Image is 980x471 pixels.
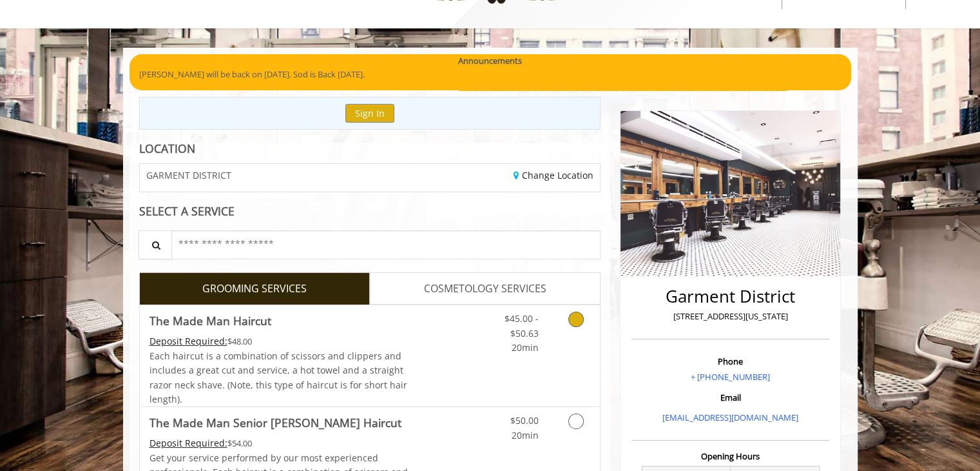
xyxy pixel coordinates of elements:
[504,312,538,339] span: $45.00 - $50.63
[510,414,538,426] span: $50.00
[149,334,408,348] div: $48.00
[511,429,538,441] span: 20min
[424,281,546,297] span: COSMETOLOGY SERVICES
[139,141,195,156] b: LOCATION
[345,104,394,123] button: Sign In
[662,412,798,423] a: [EMAIL_ADDRESS][DOMAIN_NAME]
[139,205,601,217] div: SELECT A SERVICE
[149,350,407,405] span: Each haircut is a combination of scissors and clippers and includes a great cut and service, a ho...
[146,170,231,180] span: GARMENT DISTRICT
[635,310,826,323] p: [STREET_ADDRESS][US_STATE]
[139,230,172,259] button: Service Search
[635,287,826,306] h2: Garment District
[511,341,538,354] span: 20min
[691,371,770,383] a: + [PHONE_NUMBER]
[139,68,841,81] p: [PERSON_NAME] will be back on [DATE]. Sod is Back [DATE].
[149,312,271,330] b: The Made Man Haircut
[514,169,593,181] a: Change Location
[202,281,307,297] span: GROOMING SERVICES
[149,335,227,347] span: This service needs some Advance to be paid before we block your appointment
[631,452,829,461] h3: Opening Hours
[149,437,227,449] span: This service needs some Advance to be paid before we block your appointment
[635,357,826,366] h3: Phone
[635,393,826,402] h3: Email
[149,436,408,450] div: $54.00
[458,54,522,68] b: Announcements
[149,414,401,432] b: The Made Man Senior [PERSON_NAME] Haircut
